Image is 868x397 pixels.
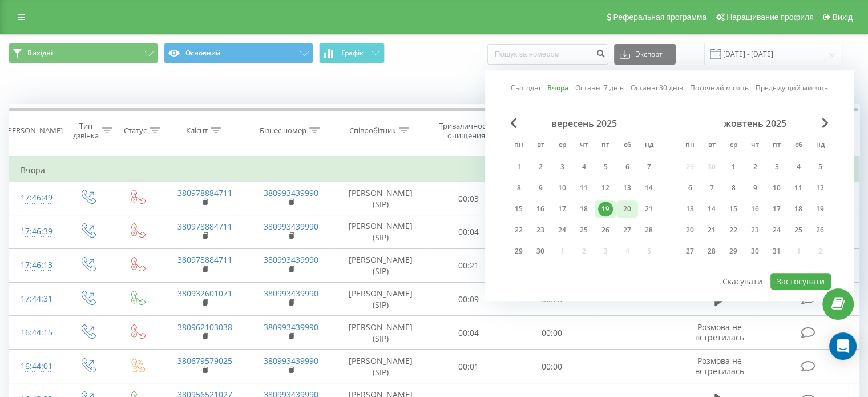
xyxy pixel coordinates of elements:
font: пт [773,139,781,149]
font: 20 [686,225,694,235]
abbr: субота [619,137,636,154]
font: 19 [601,204,609,214]
abbr: неділя [640,137,657,154]
font: вт [708,139,716,149]
font: 14 [645,183,653,193]
font: 30 [536,246,544,256]
font: 17:46:49 [21,192,53,203]
div: пн 8 вер 2025 р. [508,179,530,197]
font: 00:00 [542,327,562,338]
button: Графік [319,43,385,63]
a: 380993439990 [264,288,318,299]
button: Экспорт [614,44,676,65]
div: нд 19 жовт 2025 р. [809,200,831,218]
a: 380978884711 [177,187,232,198]
div: чт 4 вер 2025 р. [573,158,595,175]
div: пт 19 вер 2025 р. [595,200,616,218]
font: 22 [515,225,523,235]
font: 18 [580,204,588,214]
font: нд [645,139,653,149]
a: 380978884711 [177,221,232,232]
a: 380962103038 [177,322,232,332]
font: Вчора [547,83,568,93]
div: чт 11 вер 2025 р. [573,179,595,197]
div: ср 10 вер 2025 р. [551,179,573,197]
div: пт 26 вер 2025 р. [595,222,616,239]
font: 17 [773,204,781,214]
font: 5 [818,162,822,171]
a: 380993439990 [264,254,318,265]
div: сб 6 вер 2025 р. [616,158,638,175]
font: Співробітник [349,125,396,135]
font: 16:44:15 [21,327,53,338]
font: сб [795,139,802,149]
abbr: понеділок [510,137,527,154]
font: 28 [708,246,716,256]
font: 17:44:31 [21,293,53,304]
div: чт 16 жовт 2025 р. [744,200,766,218]
abbr: четвер [746,137,764,154]
font: 16:44:01 [21,360,53,371]
a: 380993439990 [264,322,318,332]
font: 00:04 [458,227,479,238]
div: Открытый Интерком Мессенджер [829,332,857,360]
font: 12 [816,183,824,193]
div: ср 22 жовт 2025 р. [722,222,744,239]
font: 13 [686,204,694,214]
font: [PERSON_NAME] (SIP) [349,355,413,378]
font: пн [514,139,523,149]
font: 29 [515,246,523,256]
font: 14 [708,204,716,214]
font: 23 [751,225,759,235]
font: 6 [625,162,629,171]
div: пн 6 жовт 2025 р. [679,179,701,197]
div: ср 3 вер 2025 р. [551,158,573,175]
div: вт 21 жовт 2025 р. [701,222,722,239]
font: 7 [647,162,651,171]
div: чт 25 вер 2025 р. [573,222,595,239]
div: пн 15 вер 2025 р. [508,200,530,218]
font: Клієнт [186,125,208,135]
span: Предыдущий месяц [510,118,517,128]
abbr: п'ятниця [597,137,614,154]
font: Застосувати [777,276,825,287]
font: 8 [517,183,521,193]
font: 16 [536,204,544,214]
font: 25 [580,225,588,235]
div: вт 30 вер 2025 р. [530,243,551,260]
font: 27 [686,246,694,256]
div: ср 8 жовт 2025 р. [722,179,744,197]
div: чт 18 вер 2025 р. [573,200,595,218]
font: 380993439990 [264,187,318,198]
div: нд 12 жовт 2025 р. [809,179,831,197]
div: чт 23 жовт 2025 р. [744,222,766,239]
div: пт 24 жовт 2025 р. [766,222,788,239]
font: Останні 30 днів [631,83,683,93]
div: вт 28 жовт 2025 р. [701,243,722,260]
div: пн 20 жовт 2025 р. [679,222,701,239]
div: вт 23 вер 2025 р. [530,222,551,239]
font: 31 [773,246,781,256]
font: Бізнес номер [260,125,306,135]
font: 12 [601,183,609,193]
font: Сьогодні [511,83,540,93]
font: 21 [645,204,653,214]
div: пн 29 вер 2025 р. [508,243,530,260]
font: Наращивание профиля [726,13,813,22]
font: Реферальная программа [613,13,706,22]
font: 6 [688,183,692,193]
font: 25 [794,225,802,235]
font: 380679579025 [177,355,232,366]
div: нд 28 вер 2025 р. [638,222,660,239]
font: 380932601071 [177,288,232,299]
font: пн [685,139,695,149]
font: Останні 7 днів [575,83,624,93]
font: 24 [558,225,566,235]
div: сб 27 вер 2025 р. [616,222,638,239]
font: 8 [732,183,736,193]
abbr: п'ятниця [768,137,785,154]
font: 4 [582,162,586,171]
div: ср 29 жовт 2025 р. [722,243,744,260]
div: ср 1 жовт 2025 р. [722,158,744,175]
